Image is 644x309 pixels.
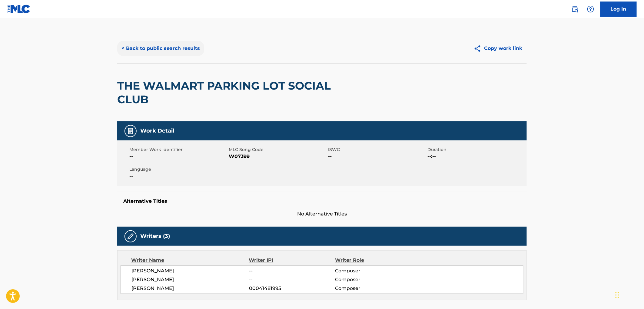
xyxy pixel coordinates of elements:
[131,285,249,292] span: [PERSON_NAME]
[117,79,363,106] h2: THE WALMART PARKING LOT SOCIAL CLUB
[127,233,134,240] img: Writers
[614,280,644,309] iframe: Chat Widget
[229,146,327,153] span: MLC Song Code
[427,146,525,153] span: Duration
[335,285,413,292] span: Composer
[131,257,249,264] div: Writer Name
[249,257,335,264] div: Writer IPI
[335,257,413,264] div: Writer Role
[427,153,525,160] span: --:--
[474,45,484,52] img: Copy work link
[131,267,249,274] span: [PERSON_NAME]
[123,198,521,204] h5: Alternative Titles
[229,153,327,160] span: W07399
[600,2,637,17] a: Log In
[569,3,581,15] a: Public Search
[127,127,134,135] img: Work Detail
[129,146,227,153] span: Member Work Identifier
[117,210,527,218] span: No Alternative Titles
[571,5,579,13] img: search
[335,267,413,274] span: Composer
[129,166,227,173] span: Language
[328,153,426,160] span: --
[129,173,227,180] span: --
[117,41,204,56] button: < Back to public search results
[616,286,619,304] div: Drag
[140,127,174,134] h5: Work Detail
[335,276,413,283] span: Composer
[249,285,335,292] span: 00041481995
[328,146,426,153] span: ISWC
[587,5,594,13] img: help
[585,3,597,15] div: Help
[7,5,31,13] img: MLC Logo
[140,233,170,240] h5: Writers (3)
[249,276,335,283] span: --
[249,267,335,274] span: --
[470,41,527,56] button: Copy work link
[131,276,249,283] span: [PERSON_NAME]
[129,153,227,160] span: --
